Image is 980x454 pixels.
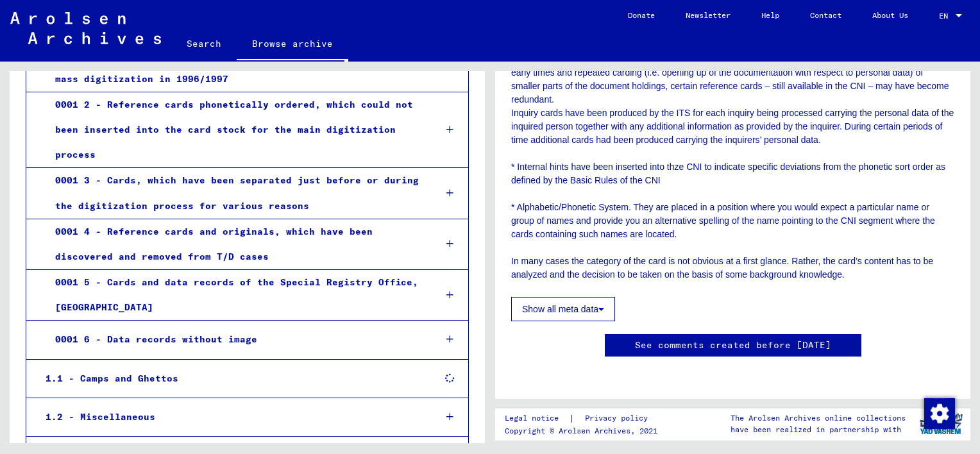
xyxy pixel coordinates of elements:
a: Browse archive [237,28,348,62]
span: EN [939,12,953,21]
img: Change consent [924,398,955,429]
a: Search [171,28,237,59]
button: Show all meta data [511,297,615,321]
a: See comments created before [DATE] [635,339,831,352]
div: 1.2 - Miscellaneous [36,405,425,430]
img: yv_logo.png [917,408,965,440]
div: 0001 6 - Data records without image [46,327,425,352]
div: Change consent [924,398,954,428]
p: have been realized in partnership with [731,424,906,435]
img: Arolsen_neg.svg [10,12,161,44]
p: The Arolsen Archives online collections [731,412,906,424]
div: 0001 3 - Cards, which have been separated just before or during the digitization process for vari... [46,168,425,218]
a: Privacy policy [575,412,663,425]
a: Legal notice [505,412,569,425]
div: | [505,412,663,425]
div: 0001 2 - Reference cards phonetically ordered, which could not been inserted into the card stock ... [46,92,425,168]
div: 1.1 - Camps and Ghettos [36,366,425,391]
div: 0001 4 - Reference cards and originals, which have been discovered and removed from T/D cases [46,219,425,269]
div: 0001 5 - Cards and data records of the Special Registry Office, [GEOGRAPHIC_DATA] [46,270,425,320]
p: Copyright © Arolsen Archives, 2021 [505,425,663,437]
